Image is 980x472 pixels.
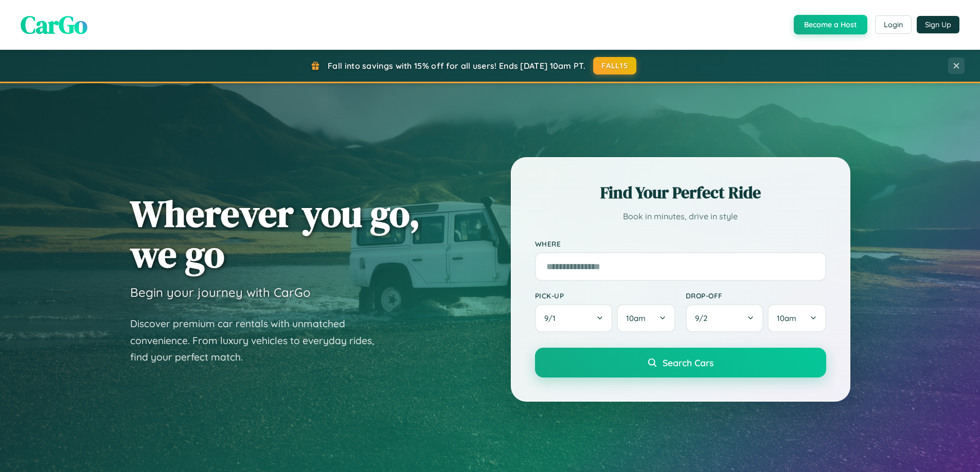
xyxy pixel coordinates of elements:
[535,304,613,332] button: 9/1
[130,315,387,366] p: Discover premium car rentals with unmatched convenience. From luxury vehicles to everyday rides, ...
[130,285,311,300] h3: Begin your journey with CarGo
[777,313,796,323] span: 10am
[535,348,826,377] button: Search Cars
[328,61,585,71] span: Fall into savings with 15% off for all users! Ends [DATE] 10am PT.
[544,313,561,323] span: 9 / 1
[535,291,675,300] label: Pick-up
[768,304,826,332] button: 10am
[917,16,959,33] button: Sign Up
[593,57,636,74] button: FALL15
[21,8,87,42] span: CarGo
[535,181,826,204] h2: Find Your Perfect Ride
[695,313,712,323] span: 9 / 2
[686,291,826,300] label: Drop-off
[626,313,646,323] span: 10am
[535,209,826,224] p: Book in minutes, drive in style
[663,357,714,368] span: Search Cars
[686,304,764,332] button: 9/2
[617,304,675,332] button: 10am
[535,239,826,248] label: Where
[875,15,912,34] button: Login
[794,15,867,34] button: Become a Host
[130,193,420,274] h1: Wherever you go, we go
